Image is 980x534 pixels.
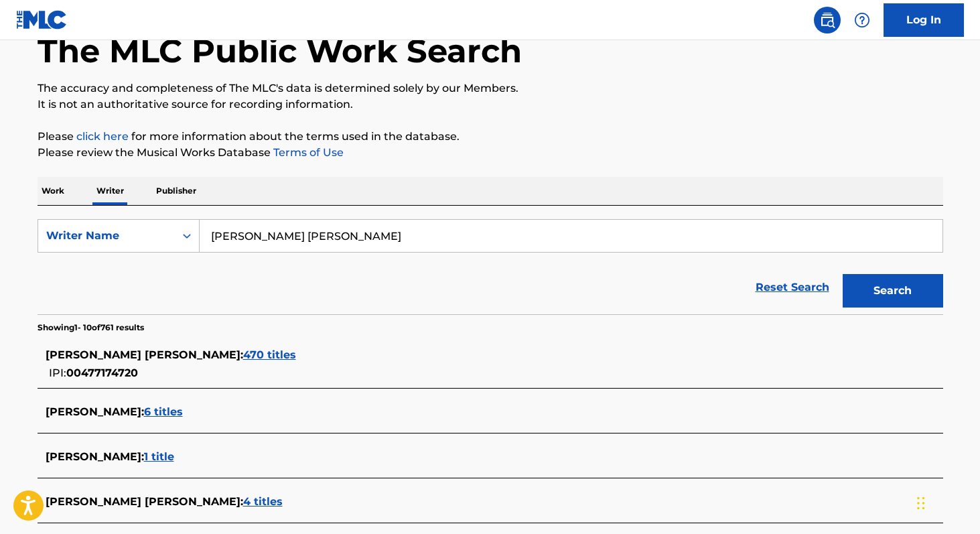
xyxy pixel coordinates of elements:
a: Reset Search [749,273,836,302]
a: Public Search [814,7,841,34]
p: Publisher [152,177,200,205]
span: 00477174720 [66,366,138,379]
a: Log In [884,3,964,37]
div: Arrastar [917,483,925,523]
div: Widget de chat [913,470,980,534]
p: Please review the Musical Works Database [38,145,943,161]
span: IPI: [49,366,66,379]
p: It is not an authoritative source for recording information. [38,96,943,113]
p: The accuracy and completeness of The MLC's data is determined solely by our Members. [38,80,943,96]
div: Writer Name [46,228,167,244]
a: click here [76,130,129,143]
p: Showing 1 - 10 of 761 results [38,322,144,334]
span: 6 titles [144,405,183,418]
span: [PERSON_NAME] : [46,450,144,463]
span: 4 titles [243,495,283,508]
button: Search [843,274,943,308]
span: 470 titles [243,348,296,361]
form: Search Form [38,219,943,314]
img: search [819,12,835,28]
p: Writer [92,177,128,205]
p: Work [38,177,68,205]
p: Please for more information about the terms used in the database. [38,129,943,145]
a: Terms of Use [271,146,344,159]
div: Help [849,7,876,34]
span: [PERSON_NAME] [PERSON_NAME] : [46,348,243,361]
h1: The MLC Public Work Search [38,31,522,71]
span: 1 title [144,450,174,463]
iframe: Chat Widget [913,470,980,534]
span: [PERSON_NAME] [PERSON_NAME] : [46,495,243,508]
img: help [854,12,870,28]
span: [PERSON_NAME] : [46,405,144,418]
img: MLC Logo [16,10,68,29]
